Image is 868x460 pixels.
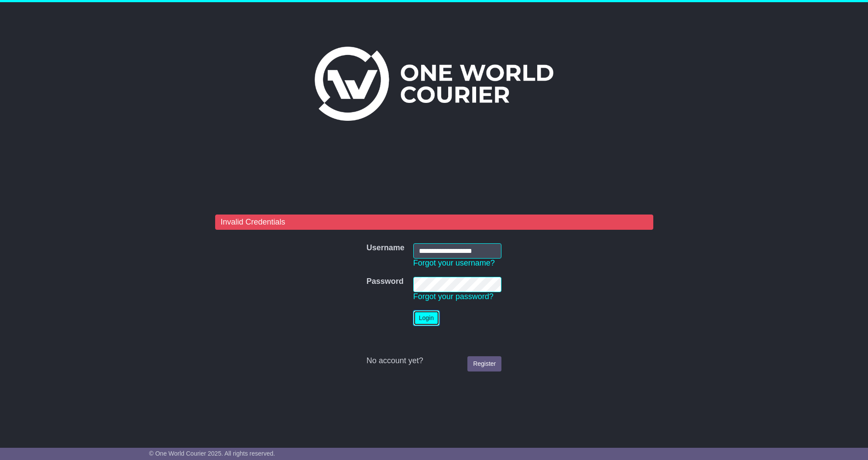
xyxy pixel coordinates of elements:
label: Username [367,243,405,253]
span: © One World Courier 2025. All rights reserved. [149,450,275,457]
img: One World [315,47,553,121]
a: Forgot your username? [413,259,495,267]
div: Invalid Credentials [215,215,653,230]
a: Register [467,356,501,371]
a: Forgot your password? [413,292,494,301]
label: Password [367,277,404,286]
div: No account yet? [367,356,502,366]
button: Login [413,310,439,326]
